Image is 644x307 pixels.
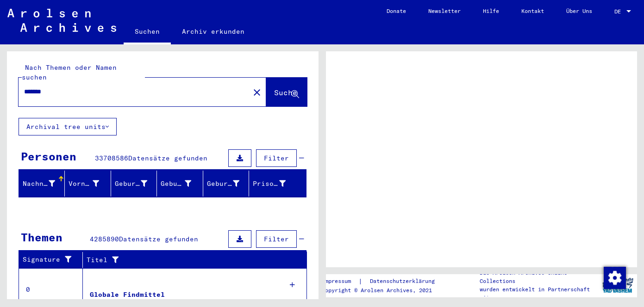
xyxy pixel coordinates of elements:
div: Titel [87,255,288,265]
div: Geburtsdatum [207,179,239,189]
span: Datensätze gefunden [119,235,198,243]
span: Suche [274,88,297,97]
mat-header-cell: Vorname [65,171,111,196]
div: Geburtsname [115,179,147,189]
button: Filter [256,230,297,248]
img: Arolsen_neg.svg [7,9,116,32]
a: Suchen [124,20,171,44]
span: Filter [264,235,289,243]
button: Clear [248,83,266,101]
mat-header-cell: Nachname [19,171,65,196]
span: Filter [264,154,289,162]
mat-header-cell: Geburt‏ [157,171,203,196]
p: Copyright © Arolsen Archives, 2021 [322,286,446,295]
div: Titel [87,252,298,267]
button: Filter [256,149,297,167]
mat-icon: close [251,87,263,98]
p: wurden entwickelt in Partnerschaft mit [480,285,598,302]
div: Nachname [23,176,67,191]
div: | [322,276,446,286]
a: Datenschutzerklärung [363,276,446,286]
div: Vorname [69,176,110,191]
span: DE [614,8,625,15]
span: 33708586 [95,154,128,162]
p: Die Arolsen Archives Online-Collections [480,269,598,285]
div: Prisoner # [253,179,285,189]
mat-header-cell: Prisoner # [249,171,306,196]
mat-header-cell: Geburtsdatum [203,171,249,196]
a: Archiv erkunden [171,20,256,43]
a: Impressum [322,276,358,286]
img: Zustimmung ändern [604,267,626,289]
div: Vorname [69,179,99,189]
mat-header-cell: Geburtsname [111,171,157,196]
div: Globale Findmittel [90,290,165,300]
div: Geburt‏ [161,179,191,189]
img: yv_logo.png [600,274,635,297]
div: Themen [21,229,63,246]
div: Nachname [23,179,55,189]
button: Archival tree units [19,118,117,135]
span: 4285890 [90,235,119,243]
div: Signature [23,252,85,267]
div: Personen [21,148,76,165]
div: Geburtsdatum [207,176,251,191]
div: Prisoner # [253,176,297,191]
span: Datensätze gefunden [128,154,207,162]
mat-label: Nach Themen oder Namen suchen [22,63,117,81]
div: Zustimmung ändern [603,266,625,289]
div: Signature [23,255,75,264]
div: Geburt‏ [161,176,202,191]
div: Geburtsname [115,176,159,191]
button: Suche [266,78,307,106]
